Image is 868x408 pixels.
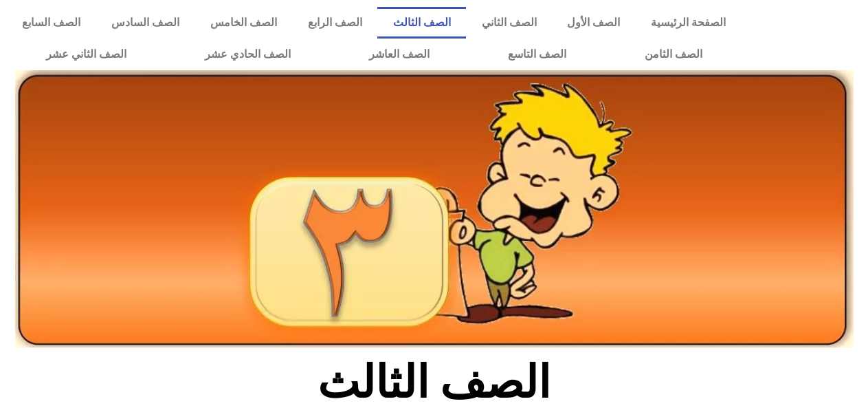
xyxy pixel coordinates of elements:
[22,16,80,29] font: الصف السابع
[166,39,330,70] a: الصف الحادي عشر
[508,47,566,61] font: الصف التاسع
[308,16,362,29] font: الصف الرابع
[645,47,702,61] font: الصف الثامن
[111,16,179,29] font: الصف السادس
[567,16,620,29] font: الصف الأول
[552,7,636,39] a: الصف الأول
[96,7,195,39] a: الصف السادس
[482,16,537,29] font: الصف الثاني
[636,7,742,39] a: الصفحة الرئيسية
[205,47,291,61] font: الصف الحادي عشر
[651,16,726,29] font: الصفحة الرئيسية
[210,16,277,29] font: الصف الخامس
[369,47,430,61] font: الصف العاشر
[46,47,126,61] font: الصف الثاني عشر
[469,39,605,70] a: الصف التاسع
[377,7,466,39] a: الصف الثالث
[466,7,552,39] a: الصف الثاني
[195,7,293,39] a: الصف الخامس
[7,39,166,70] a: الصف الثاني عشر
[330,39,469,70] a: الصف العاشر
[7,7,96,39] a: الصف السابع
[393,16,451,29] font: الصف الثالث
[605,39,742,70] a: الصف الثامن
[293,7,378,39] a: الصف الرابع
